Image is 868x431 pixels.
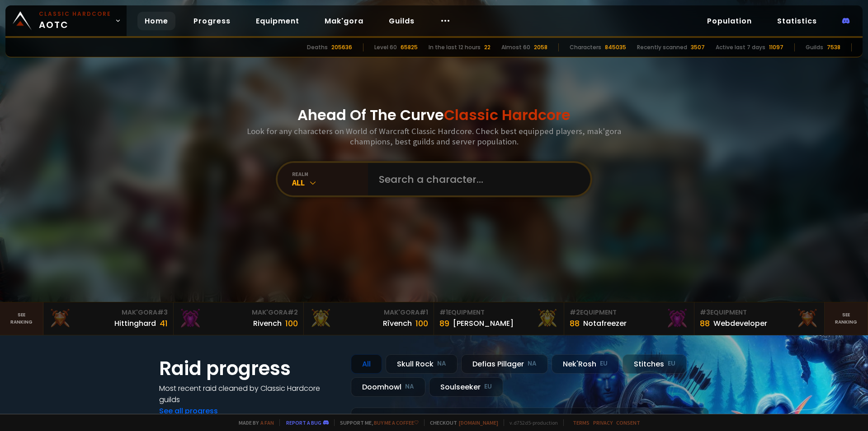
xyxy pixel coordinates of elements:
div: Almost 60 [501,43,530,51]
div: Soulseeker [429,377,503,397]
a: #2Equipment88Notafreezer [564,302,694,335]
div: Nek'Rosh [552,354,619,374]
a: Seeranking [825,302,868,335]
a: Equipment [249,12,307,30]
div: Active last 7 days [716,43,765,51]
a: Report a bug [286,419,321,426]
a: Mak'Gora#3Hittinghard41 [43,302,174,335]
span: # 2 [570,308,580,317]
div: 88 [700,317,710,329]
a: a fan [260,419,274,426]
div: 845035 [605,43,626,51]
div: In the last 12 hours [429,43,481,51]
div: 2058 [534,43,547,51]
small: NA [437,359,446,368]
div: Skull Rock [386,354,458,374]
div: Rîvench [383,318,412,329]
span: # 3 [157,308,168,317]
a: Mak'gora [317,12,371,30]
div: All [292,177,368,188]
div: 7538 [827,43,840,51]
div: Webdeveloper [713,318,767,329]
div: Doomhowl [351,377,425,397]
small: NA [528,359,537,368]
a: #3Equipment88Webdeveloper [694,302,825,335]
small: Classic Hardcore [39,10,111,18]
div: Stitches [623,354,687,374]
div: 41 [160,317,168,329]
a: Privacy [593,419,613,426]
span: # 1 [420,308,428,317]
div: Guilds [806,43,823,51]
a: Classic HardcoreAOTC [5,5,127,36]
div: 88 [570,317,580,329]
div: Equipment [700,308,819,317]
a: [DOMAIN_NAME] [459,419,498,426]
h4: Most recent raid cleaned by Classic Hardcore guilds [159,383,340,405]
span: Checkout [424,419,498,426]
div: Equipment [570,308,689,317]
a: #1Equipment89[PERSON_NAME] [434,302,564,335]
div: 22 [484,43,491,51]
a: Home [137,12,175,30]
div: Recently scanned [637,43,687,51]
div: Notafreezer [583,318,627,329]
span: v. d752d5 - production [504,419,558,426]
div: 100 [415,317,428,329]
div: Mak'Gora [179,308,298,317]
div: Deaths [307,43,328,51]
span: # 3 [700,308,710,317]
span: AOTC [39,10,111,32]
a: Mak'Gora#1Rîvench100 [304,302,434,335]
small: EU [668,359,675,368]
h3: Look for any characters on World of Warcraft Classic Hardcore. Check best equipped players, mak'g... [243,126,625,147]
h1: Raid progress [159,354,340,383]
div: Defias Pillager [461,354,548,374]
a: See all progress [159,406,218,416]
div: 3507 [691,43,705,51]
span: Made by [233,419,274,426]
div: 205636 [331,43,352,51]
small: EU [484,382,492,391]
div: 89 [439,317,449,329]
a: Consent [616,419,640,426]
div: Level 60 [374,43,397,51]
small: EU [600,359,608,368]
small: NA [405,382,414,391]
div: All [351,354,382,374]
h1: Ahead Of The Curve [297,104,571,126]
div: Characters [570,43,601,51]
input: Search a character... [373,163,580,195]
a: Progress [186,12,238,30]
div: realm [292,171,368,177]
div: 100 [285,317,298,329]
div: 65825 [401,43,418,51]
a: Buy me a coffee [374,419,419,426]
div: Hittinghard [114,318,156,329]
a: Statistics [770,12,824,30]
a: Mak'Gora#2Rivench100 [174,302,304,335]
span: # 2 [288,308,298,317]
a: Population [700,12,759,30]
span: # 1 [439,308,448,317]
a: Terms [573,419,590,426]
span: Classic Hardcore [444,105,571,125]
div: [PERSON_NAME] [453,318,514,329]
div: Mak'Gora [309,308,428,317]
div: Rivench [253,318,282,329]
div: Mak'Gora [49,308,168,317]
a: Guilds [382,12,422,30]
div: Equipment [439,308,558,317]
span: Support me, [334,419,419,426]
div: 11097 [769,43,783,51]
